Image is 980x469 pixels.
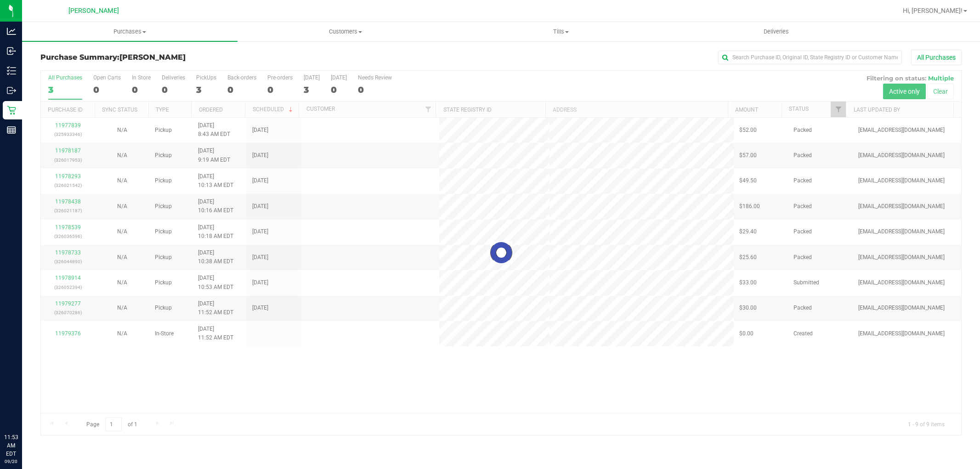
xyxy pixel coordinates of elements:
a: Customers [238,22,453,41]
inline-svg: Retail [7,106,16,115]
inline-svg: Analytics [7,27,16,36]
a: Purchases [22,22,238,41]
iframe: Resource center [9,396,37,423]
button: All Purchases [911,50,962,65]
span: [PERSON_NAME] [68,7,119,15]
inline-svg: Inbound [7,46,16,56]
a: Tills [453,22,668,41]
h3: Purchase Summary: [40,53,347,62]
input: Search Purchase ID, Original ID, State Registry ID or Customer Name... [718,51,902,64]
inline-svg: Outbound [7,86,16,95]
span: Tills [453,28,668,36]
inline-svg: Reports [7,125,16,135]
p: 09/20 [4,458,18,465]
iframe: Resource center unread badge [27,394,38,405]
p: 11:53 AM EDT [4,433,18,458]
span: [PERSON_NAME] [119,53,186,62]
span: Customers [238,28,453,36]
a: Deliveries [668,22,884,41]
inline-svg: Inventory [7,66,16,75]
span: Hi, [PERSON_NAME]! [903,7,963,14]
span: Deliveries [751,28,801,36]
span: Purchases [22,28,238,36]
